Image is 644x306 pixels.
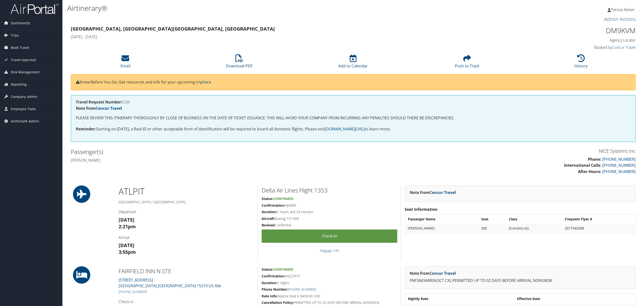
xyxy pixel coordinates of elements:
td: Economy (Q) [506,224,562,233]
p: FNF3843ARR06OCT CXL:PERMITTED UP TO 02 DAYS BEFORE ARRIVAL NONSMOK [410,278,631,284]
strong: International Calls: [564,163,601,168]
h4: Check-in [119,299,254,304]
h4: Departure [119,209,254,214]
a: Terzza Aston [608,2,639,17]
td: 20E [479,224,506,233]
strong: Phone Number: [262,287,288,292]
a: here [203,79,211,85]
a: Download PDF [226,57,253,69]
h5: Approx total is $438.90 USD [262,294,397,299]
img: airportal-logo.png [11,3,59,14]
p: Know Before You Go: Get resources and info for your upcoming trip [76,79,631,85]
span: Reporting [11,78,27,90]
a: Concur Travel [429,271,456,276]
strong: Duration: [262,210,277,214]
strong: Duration: [262,280,277,285]
a: [PHONE_NUMBER] [602,163,636,168]
strong: Cancellation Policy: [262,300,294,305]
strong: Seat Information [405,207,438,212]
strong: Status: [262,196,273,201]
h2: FAIRFIELD INN N STE [119,267,254,275]
th: Effective Date [515,294,635,303]
th: Class [506,215,562,223]
span: Employee Tools [11,103,36,115]
h3: NICE Systems Inc [357,148,636,154]
th: Passenger Name [405,215,478,223]
td: 2017542008 [562,224,635,233]
strong: After Hours: [578,169,601,174]
a: Admin Actions [604,16,636,22]
p: PLEASE REVIEW THIS ITINERARY THOROUGHLY BY CLOSE OF BUSINESS ON THE DATE OF TICKET ISSUANCE. THIS... [76,115,631,121]
a: [DOMAIN_NAME][URL] [325,126,365,132]
a: [PHONE_NUMBER] [602,169,636,174]
h4: [DATE] - [DATE] [71,34,493,39]
strong: Reminder: [76,126,96,132]
strong: Status: [262,267,273,272]
strong: 2:21pm [119,223,136,230]
span: Travel Approval [11,54,36,66]
th: Seat [479,215,506,223]
strong: Note from [410,190,456,195]
span: AirPortal® Admin [11,115,39,127]
h2: Delta Air Lines Flight 1353 [262,186,397,194]
strong: Phone: [588,157,601,162]
h4: GYJX [76,100,631,104]
a: Email [120,57,130,69]
h5: 2 nights [262,280,397,285]
a: Baggage Info [320,248,339,253]
h5: HJG8RA [262,203,397,208]
h1: Airtinerary® [67,3,449,13]
strong: Confirmation: [262,203,285,208]
strong: [DATE] [119,217,134,223]
span: Company Admin [11,91,37,103]
th: Nightly Rate [405,294,514,303]
a: Check-in [262,229,397,243]
strong: Note from [76,106,122,111]
h2: Passenger(s) [71,148,350,156]
a: [PHONE_NUMBER] [288,287,316,292]
h5: 84227477 [262,274,397,279]
h5: Confirmed [262,223,397,228]
h5: PERMITTED UP TO 02 DAYS BEFORE ARRIVAL NONSMOK [262,300,397,305]
h4: Agency Locator [500,38,636,43]
a: Concur Travel [429,190,456,195]
p: Starting on [DATE], a Real ID or other acceptable form of identification will be required to boar... [76,126,631,132]
h5: Boeing 737-800 [262,216,397,221]
a: [PHONE_NUMBER] [602,157,636,162]
td: [PERSON_NAME] [405,224,478,233]
span: Trips [11,29,19,41]
h4: Arrival [119,235,254,240]
a: Add to Calendar [338,57,368,69]
a: History [574,57,588,69]
a: [PHONE_NUMBER] [119,289,147,294]
h4: Booked by [500,45,636,50]
h5: [GEOGRAPHIC_DATA] / [GEOGRAPHIC_DATA] [119,200,254,204]
span: Confirmed [273,196,293,201]
th: Frequent Flyer # [562,215,635,223]
span: Dashboards [11,17,30,29]
h1: DM9KVM [500,25,636,36]
a: Concur Travel [96,106,122,111]
strong: Confirmation: [262,274,285,278]
h1: ATL PIT [119,185,254,198]
h4: [PERSON_NAME] [71,158,350,163]
span: Book Travel [11,42,29,54]
strong: Note from [410,271,456,276]
span: Confirmed [273,267,293,272]
strong: [GEOGRAPHIC_DATA], [GEOGRAPHIC_DATA] [GEOGRAPHIC_DATA], [GEOGRAPHIC_DATA] [71,25,275,32]
span: Terzza Aston [611,7,634,12]
strong: Rate Info: [262,294,278,298]
strong: Booked: [262,223,275,227]
span: Risk Management [11,66,40,78]
h5: 1 hours and 34 minutes [262,210,397,214]
strong: 3:55pm [119,249,136,255]
strong: Aircraft: [262,216,275,221]
a: [STREET_ADDRESS][GEOGRAPHIC_DATA] [GEOGRAPHIC_DATA] 15219 US Alle [119,277,221,288]
strong: Travel Request Number: [76,99,122,105]
a: Concur Travel [612,45,636,50]
a: Push to Tripit [455,57,479,69]
strong: [DATE] [119,242,134,249]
